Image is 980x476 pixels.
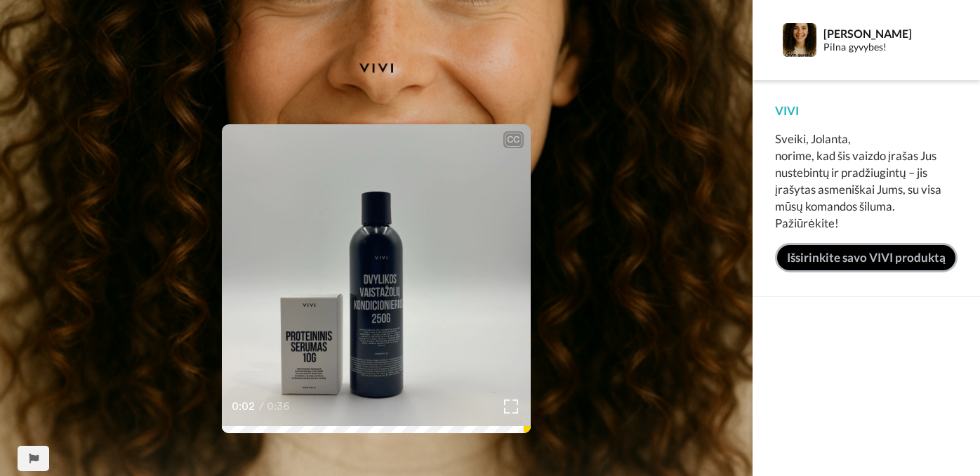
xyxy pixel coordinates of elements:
span: 0:02 [232,398,256,415]
img: Profile Image [783,23,816,57]
div: Pilna gyvybes! [823,41,957,53]
img: 82ca03c0-ae48-4968-b5c3-f088d9de5c8a [348,40,404,96]
div: [PERSON_NAME] [823,27,957,40]
a: Išsirinkite savo VIVI produktą [775,243,958,272]
div: CC [505,133,522,147]
span: / [259,398,264,415]
div: VIVI [775,103,958,119]
img: Full screen [504,399,518,414]
div: Sveiki, Jolanta, norime, kad šis vaizdo įrašas Jus nustebintų ir pradžiugintų – jis įrašytas asme... [775,131,958,232]
span: 0:36 [267,398,291,415]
